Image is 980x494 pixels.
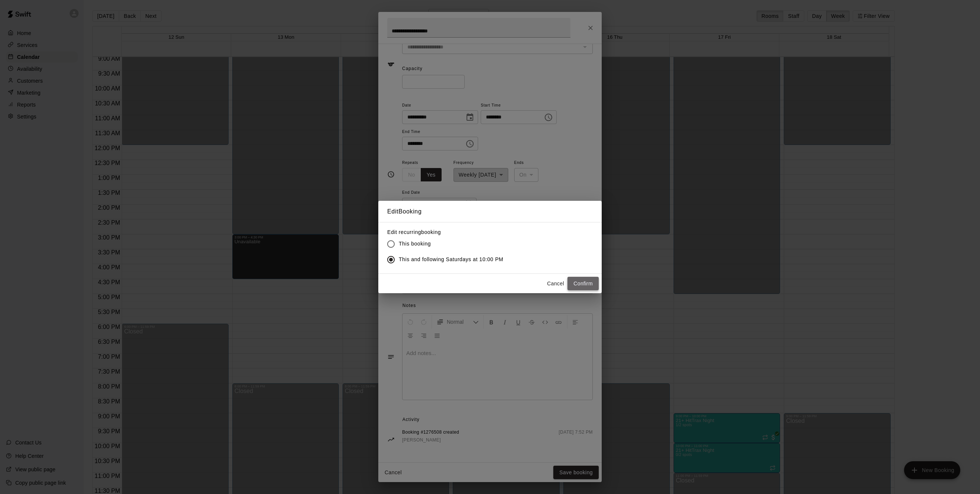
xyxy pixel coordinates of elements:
h2: Edit Booking [378,201,602,222]
label: Edit recurring booking [387,228,509,236]
button: Cancel [544,277,567,291]
span: This booking [399,240,431,248]
button: Confirm [567,277,599,291]
span: This and following Saturdays at 10:00 PM [399,256,503,263]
